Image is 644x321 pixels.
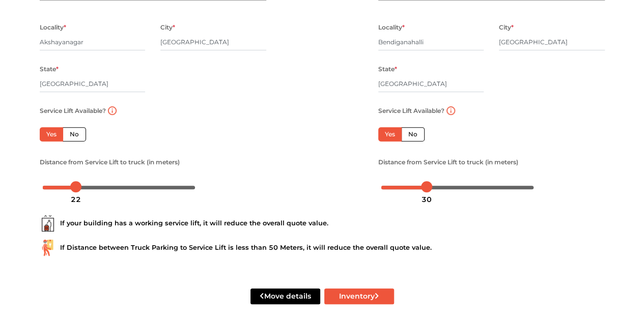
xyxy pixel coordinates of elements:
label: Locality [40,21,66,34]
div: If Distance between Truck Parking to Service Lift is less than 50 Meters, it will reduce the over... [40,240,605,256]
button: Inventory [324,288,394,304]
label: Locality [378,21,405,34]
label: City [160,21,175,34]
img: ... [40,215,56,231]
img: ... [40,240,56,256]
label: Yes [40,127,63,141]
div: 22 [67,191,85,208]
label: Service Lift Available? [40,104,106,118]
button: Move details [250,288,320,304]
label: Yes [378,127,402,141]
label: Service Lift Available? [378,104,444,118]
label: State [378,63,397,76]
label: Distance from Service Lift to truck (in meters) [40,156,180,169]
div: If your building has a working service lift, it will reduce the overall quote value. [40,215,605,231]
label: No [63,127,86,141]
label: No [401,127,425,141]
label: Distance from Service Lift to truck (in meters) [378,156,518,169]
div: 30 [417,191,436,208]
label: State [40,63,59,76]
label: City [499,21,514,34]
